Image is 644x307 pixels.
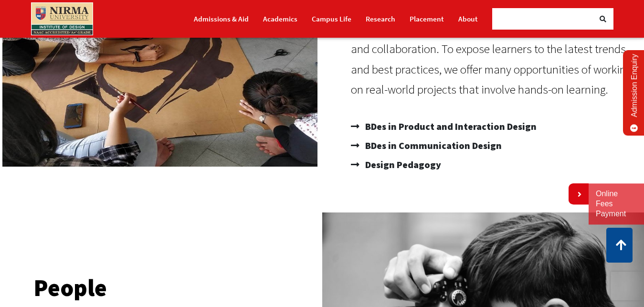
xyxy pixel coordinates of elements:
[366,11,395,27] a: Research
[351,155,635,174] a: Design Pedagogy
[351,136,635,155] a: BDes in Communication Design
[312,11,351,27] a: Campus Life
[31,2,93,35] img: main_logo
[410,11,444,27] a: Placement
[363,117,537,136] span: BDes in Product and Interaction Design
[363,155,441,174] span: Design Pedagogy
[363,136,502,155] span: BDes in Communication Design
[263,11,297,27] a: Academics
[458,11,478,27] a: About
[351,117,635,136] a: BDes in Product and Interaction Design
[194,11,249,27] a: Admissions & Aid
[33,276,308,300] h2: People
[596,189,637,219] a: Online Fees Payment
